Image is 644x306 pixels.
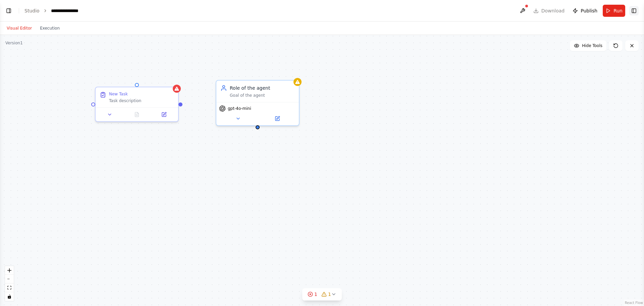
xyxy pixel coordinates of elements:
nav: breadcrumb [24,7,84,14]
button: No output available [123,111,151,119]
div: New TaskTask description [95,87,179,122]
button: Execution [36,24,64,32]
button: Open in side panel [258,115,296,123]
button: Hide Tools [570,40,606,51]
button: Run [603,5,625,17]
span: Run [613,7,623,14]
button: 11 [302,288,342,301]
div: New Task [109,91,128,97]
span: Publish [581,7,597,14]
div: Task description [109,98,174,103]
button: Show left sidebar [4,6,13,15]
button: Show right sidebar [629,6,639,15]
div: Role of the agentGoal of the agentgpt-4o-mini [216,80,300,126]
div: Role of the agent [230,85,295,91]
span: Hide Tools [582,43,602,48]
span: 1 [314,291,317,298]
button: zoom out [5,275,14,283]
button: Open in side panel [152,111,175,119]
span: 1 [328,291,331,298]
button: fit view [5,283,14,292]
div: Goal of the agent [230,93,295,98]
a: React Flow attribution [625,301,643,305]
a: Studio [24,8,40,13]
button: Visual Editor [3,24,36,32]
div: Version 1 [5,40,23,46]
button: toggle interactivity [5,292,14,301]
button: zoom in [5,266,14,275]
div: React Flow controls [5,266,14,301]
span: gpt-4o-mini [228,106,251,111]
button: Publish [570,5,600,17]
